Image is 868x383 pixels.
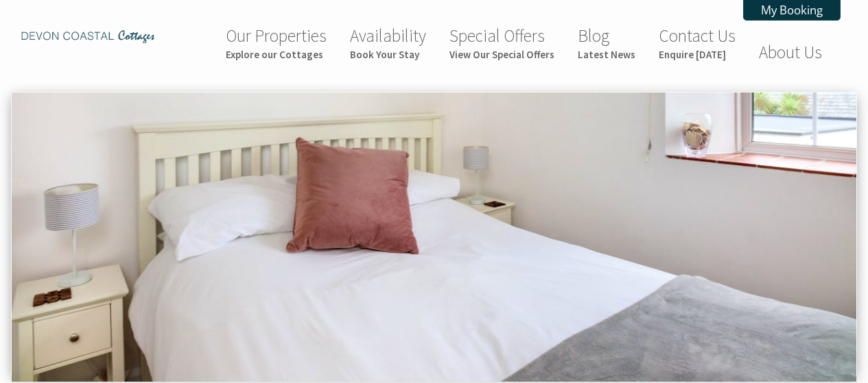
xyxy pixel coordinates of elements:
[759,41,822,63] a: About Us
[226,48,327,61] small: Explore our Cottages
[226,25,327,61] a: Our PropertiesExplore our Cottages
[449,48,554,61] small: View Our Special Offers
[659,25,736,61] a: Contact UsEnquire [DATE]
[350,25,426,61] a: AvailabilityBook Your Stay
[578,25,635,61] a: BlogLatest News
[350,48,426,61] small: Book Your Stay
[19,30,156,43] img: Devon Coastal Cottages
[659,48,736,61] small: Enquire [DATE]
[578,48,635,61] small: Latest News
[449,25,554,61] a: Special OffersView Our Special Offers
